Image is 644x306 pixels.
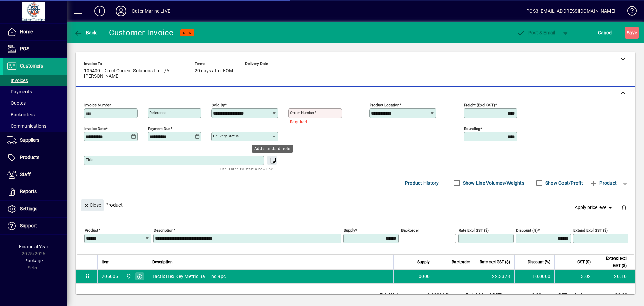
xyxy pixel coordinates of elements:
[252,145,293,153] div: Add standard note
[402,177,442,189] button: Product History
[212,103,225,107] mat-label: Sold by
[344,228,355,233] mat-label: Supply
[459,228,489,233] mat-label: Rate excl GST ($)
[149,110,166,115] mat-label: Reference
[622,1,636,23] a: Knowledge Base
[20,206,37,211] span: Settings
[20,155,39,160] span: Products
[405,178,439,188] span: Product History
[586,177,620,189] button: Product
[102,273,118,280] div: 206005
[7,89,32,94] span: Payments
[20,172,31,177] span: Staff
[513,27,559,39] button: Post & Email
[3,183,67,200] a: Reports
[152,273,226,280] span: Tactix Hex Key Metric Ball End 9pc
[3,109,67,120] a: Backorders
[152,258,173,266] span: Description
[555,291,595,299] td: GST exclusive
[517,30,555,35] span: ost & Email
[86,157,93,162] mat-label: Title
[464,103,495,107] mat-label: Freight (excl GST)
[213,134,239,138] mat-label: Delivery status
[3,86,67,97] a: Payments
[195,68,233,74] span: 20 days after EOM
[573,228,608,233] mat-label: Extend excl GST ($)
[3,149,67,166] a: Products
[401,228,419,233] mat-label: Backorder
[76,192,635,217] div: Product
[72,27,98,39] button: Back
[417,258,430,266] span: Supply
[290,110,314,115] mat-label: Order number
[74,30,97,35] span: Back
[526,6,615,16] div: POS3 [EMAIL_ADDRESS][DOMAIN_NAME]
[3,201,67,217] a: Settings
[85,228,98,233] mat-label: Product
[3,97,67,109] a: Quotes
[514,270,554,283] td: 10.0000
[509,291,549,299] td: 0.00
[516,228,538,233] mat-label: Discount (%)
[3,166,67,183] a: Staff
[572,201,616,213] button: Apply price level
[528,258,550,266] span: Discount (%)
[598,27,613,38] span: Cancel
[110,5,132,17] button: Profile
[20,189,37,194] span: Reports
[478,273,510,280] div: 22.3378
[3,218,67,234] a: Support
[19,244,48,249] span: Financial Year
[20,63,43,69] span: Customers
[370,103,399,107] mat-label: Product location
[7,78,28,83] span: Invoices
[89,5,110,17] button: Add
[148,126,170,131] mat-label: Payment due
[183,31,192,35] span: NEW
[290,118,337,125] mat-error: Required
[595,270,635,283] td: 20.10
[67,27,104,39] app-page-header-button: Back
[554,270,595,283] td: 3.02
[3,120,67,132] a: Communications
[81,199,104,211] button: Close
[376,291,417,299] td: Total Volume
[109,27,174,38] div: Customer Invoice
[599,255,627,269] span: Extend excl GST ($)
[7,112,35,117] span: Backorders
[575,204,613,211] span: Apply price level
[528,30,531,35] span: P
[20,46,29,51] span: POS
[84,103,111,107] mat-label: Invoice number
[627,30,629,35] span: S
[3,75,67,86] a: Invoices
[124,273,132,280] span: Cater Marine
[595,291,635,299] td: 20.10
[84,126,106,131] mat-label: Invoice date
[627,27,637,38] span: ave
[3,132,67,149] a: Suppliers
[596,27,614,39] button: Cancel
[154,228,173,233] mat-label: Description
[417,291,457,299] td: 0.0000 M³
[3,41,67,57] a: POS
[577,258,591,266] span: GST ($)
[464,126,480,131] mat-label: Rounding
[84,68,184,79] span: 105400 - Direct Current Solutions Ltd T/A [PERSON_NAME]
[616,204,632,210] app-page-header-button: Delete
[452,258,470,266] span: Backorder
[102,258,110,266] span: Item
[20,137,39,143] span: Suppliers
[7,100,26,106] span: Quotes
[415,273,430,280] span: 1.0000
[24,258,43,263] span: Package
[462,180,524,186] label: Show Line Volumes/Weights
[132,6,170,16] div: Cater Marine LIVE
[3,24,67,40] a: Home
[625,27,639,39] button: Save
[220,165,273,173] mat-hint: Use 'Enter' to start a new line
[20,29,33,34] span: Home
[20,223,37,228] span: Support
[79,202,105,208] app-page-header-button: Close
[590,178,617,188] span: Product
